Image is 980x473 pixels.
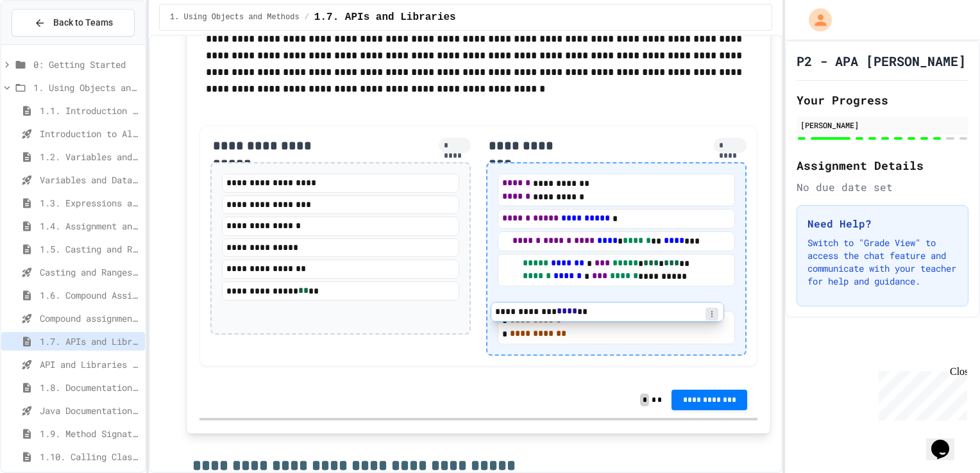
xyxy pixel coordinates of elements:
span: 1.6. Compound Assignment Operators [40,288,140,302]
iframe: chat widget [874,366,967,420]
span: 1. Using Objects and Methods [170,12,300,22]
span: Casting and Ranges of variables - Quiz [40,265,140,279]
span: Back to Teams [53,16,113,29]
span: 1.8. Documentation with Comments and Preconditions [40,381,140,394]
span: API and Libraries - Topic 1.7 [40,358,140,371]
span: Variables and Data Types - Quiz [40,173,140,187]
span: Compound assignment operators - Quiz [40,311,140,325]
h3: Need Help? [807,216,958,231]
div: [PERSON_NAME] [800,119,965,131]
span: 1.1. Introduction to Algorithms, Programming, and Compilers [40,104,140,117]
span: / [305,12,309,22]
h2: Your Progress [797,91,968,109]
span: 1.9. Method Signatures [40,427,140,440]
span: 1. Using Objects and Methods [33,81,140,94]
div: No due date set [797,179,968,195]
div: Chat with us now!Close [5,5,89,81]
div: My Account [795,5,835,35]
span: 1.7. APIs and Libraries [40,335,140,348]
iframe: chat widget [926,422,967,460]
span: 0: Getting Started [33,58,140,71]
span: 1.2. Variables and Data Types [40,150,140,163]
h2: Assignment Details [797,156,968,174]
span: Introduction to Algorithms, Programming, and Compilers [40,127,140,140]
p: Switch to "Grade View" to access the chat feature and communicate with your teacher for help and ... [807,236,958,288]
button: Back to Teams [12,9,135,37]
span: 1.3. Expressions and Output [New] [40,196,140,210]
span: 1.4. Assignment and Input [40,219,140,233]
h1: P2 - APA [PERSON_NAME] [797,52,966,70]
span: Java Documentation with Comments - Topic 1.8 [40,404,140,417]
span: 1.5. Casting and Ranges of Values [40,242,140,256]
span: 1.10. Calling Class Methods [40,450,140,463]
span: 1.7. APIs and Libraries [314,10,456,25]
